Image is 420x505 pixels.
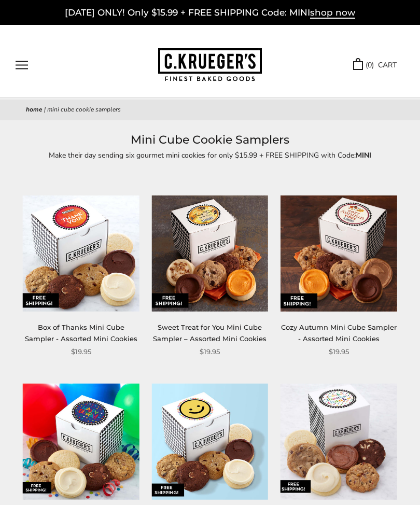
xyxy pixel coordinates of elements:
img: C.KRUEGER'S [158,48,262,82]
img: Sweet Smiles Mini Cube Sampler - Assorted Mini Cookies [152,384,268,500]
img: Cozy Autumn Mini Cube Sampler - Assorted Mini Cookies [281,195,397,312]
span: $19.95 [329,346,349,357]
span: $19.95 [200,346,220,357]
a: Cozy Autumn Mini Cube Sampler - Assorted Mini Cookies [281,323,397,342]
img: Birthday Celebration Mini Cube Sampler - Assorted Mini Cookies [23,384,139,500]
button: Open navigation [16,61,28,69]
nav: breadcrumbs [26,105,394,115]
span: $19.95 [71,346,91,357]
p: Make their day sending six gourmet mini cookies for only $15.99 + FREE SHIPPING with Code: [26,149,394,161]
a: Sweet Treat for You Mini Cube Sampler – Assorted Mini Cookies [153,323,267,342]
img: Box of Thanks Mini Cube Sampler - Assorted Mini Cookies [23,195,139,312]
a: (0) CART [353,59,397,71]
strong: MINI [356,150,371,160]
span: Mini Cube Cookie Samplers [47,105,121,114]
a: Home [26,105,43,114]
span: | [44,105,46,114]
img: Sweet Treat for You Mini Cube Sampler – Assorted Mini Cookies [152,195,268,312]
h1: Mini Cube Cookie Samplers [26,131,394,149]
img: Thanks! Mini Cube Sampler - Assorted Mini Cookies [281,384,397,500]
span: shop now [310,7,355,19]
a: [DATE] ONLY! Only $15.99 + FREE SHIPPING Code: MINIshop now [65,7,355,19]
a: Box of Thanks Mini Cube Sampler - Assorted Mini Cookies [25,323,137,342]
